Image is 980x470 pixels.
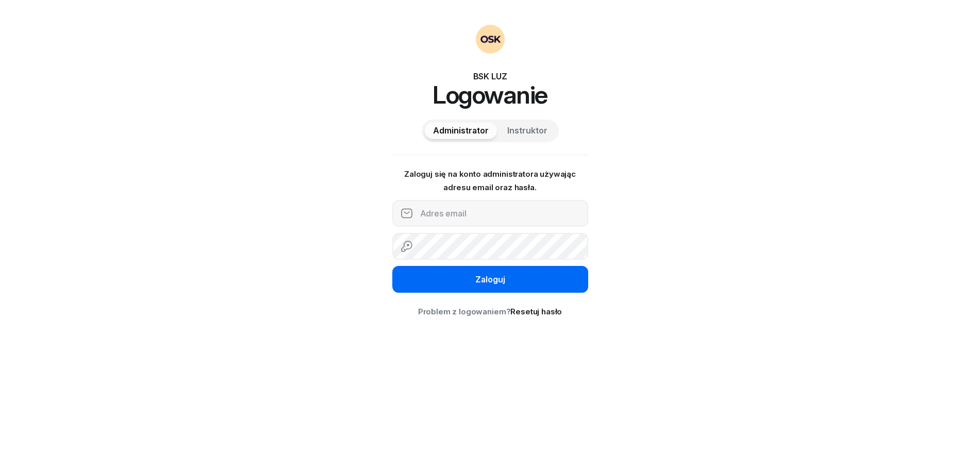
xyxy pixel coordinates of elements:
[392,200,588,227] input: Adres email
[510,307,562,316] a: Resetuj hasło
[476,25,505,54] img: OSKAdmin
[499,123,556,139] button: Instruktor
[475,273,505,287] div: Zaloguj
[392,266,588,293] button: Zaloguj
[433,124,489,138] span: Administrator
[425,123,497,139] button: Administrator
[392,167,588,194] p: Zaloguj się na konto administratora używając adresu email oraz hasła.
[392,70,588,82] div: BSK LUZ
[392,305,588,318] div: Problem z logowaniem?
[507,124,547,138] span: Instruktor
[392,82,588,107] h1: Logowanie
